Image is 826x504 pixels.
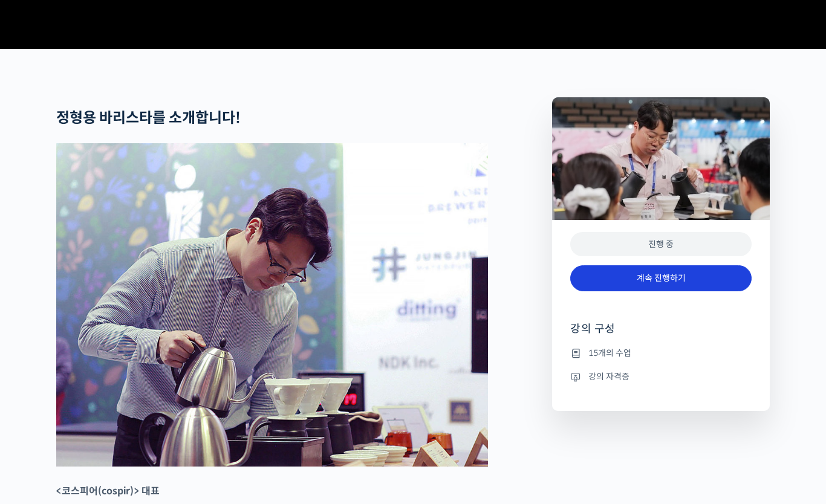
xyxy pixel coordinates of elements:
li: 15개의 수업 [570,346,752,360]
img: 정형용 바리스타 대회 브루잉 사진 [56,143,488,467]
strong: 정형용 바리스타를 소개합니다! [56,109,241,127]
a: 대화 [80,383,156,413]
span: 대화 [111,402,125,412]
span: 홈 [38,401,45,411]
h4: 강의 구성 [570,321,752,346]
span: 설정 [187,401,201,411]
a: 설정 [156,383,232,413]
div: 진행 중 [570,232,752,257]
li: 강의 자격증 [570,369,752,384]
strong: <코스피어(cospir)> 대표 [56,485,160,497]
a: 홈 [4,383,80,413]
a: 계속 진행하기 [570,265,752,291]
